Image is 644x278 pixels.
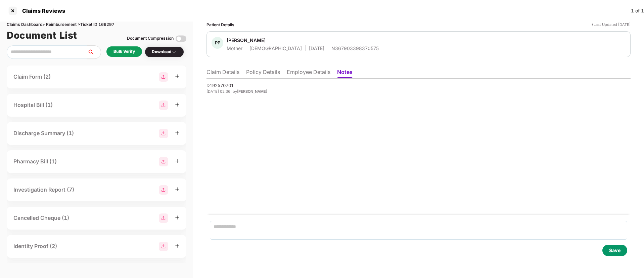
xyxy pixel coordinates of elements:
[113,48,135,55] div: Bulk Verify
[175,102,180,107] span: plus
[159,72,168,82] img: svg+xml;base64,PHN2ZyBpZD0iR3JvdXBfMjg4MTMiIGRhdGEtbmFtZT0iR3JvdXAgMjg4MTMiIHhtbG5zPSJodHRwOi8vd3...
[13,101,53,109] div: Hospital Bill (1)
[337,69,353,78] li: Notes
[13,242,57,250] div: Identity Proof (2)
[331,45,379,51] div: N367903398370575
[206,89,631,94] div: [DATE] 02:36 | by
[87,45,101,59] button: search
[13,157,57,166] div: Pharmacy Bill (1)
[176,33,186,44] img: svg+xml;base64,PHN2ZyBpZD0iVG9nZ2xlLTMyeDMyIiB4bWxucz0iaHR0cDovL3d3dy53My5vcmcvMjAwMC9zdmciIHdpZH...
[175,74,180,79] span: plus
[175,215,180,220] span: plus
[152,49,177,55] div: Download
[206,22,234,28] div: Patient Details
[227,45,242,51] div: Mother
[237,89,267,94] span: [PERSON_NAME]
[127,35,174,42] div: Document Compression
[249,45,302,51] div: [DEMOGRAPHIC_DATA]
[175,243,180,248] span: plus
[287,69,330,78] li: Employee Details
[206,69,239,78] li: Claim Details
[7,28,77,43] h1: Document List
[175,130,180,135] span: plus
[159,242,168,251] img: svg+xml;base64,PHN2ZyBpZD0iR3JvdXBfMjg4MTMiIGRhdGEtbmFtZT0iR3JvdXAgMjg4MTMiIHhtbG5zPSJodHRwOi8vd3...
[172,49,177,55] img: svg+xml;base64,PHN2ZyBpZD0iRHJvcGRvd24tMzJ4MzIiIHhtbG5zPSJodHRwOi8vd3d3LnczLm9yZy8yMDAwL3N2ZyIgd2...
[159,213,168,223] img: svg+xml;base64,PHN2ZyBpZD0iR3JvdXBfMjg4MTMiIGRhdGEtbmFtZT0iR3JvdXAgMjg4MTMiIHhtbG5zPSJodHRwOi8vd3...
[206,82,631,89] div: D192570701
[87,49,101,55] span: search
[13,186,74,194] div: Investigation Report (7)
[175,159,180,163] span: plus
[7,22,186,28] div: Claims Dashboard > Reimbursement > Ticket ID 166297
[13,73,51,81] div: Claim Form (2)
[13,214,69,222] div: Cancelled Cheque (1)
[159,157,168,166] img: svg+xml;base64,PHN2ZyBpZD0iR3JvdXBfMjg4MTMiIGRhdGEtbmFtZT0iR3JvdXAgMjg4MTMiIHhtbG5zPSJodHRwOi8vd3...
[18,7,65,14] div: Claims Reviews
[227,37,266,43] div: [PERSON_NAME]
[159,185,168,195] img: svg+xml;base64,PHN2ZyBpZD0iR3JvdXBfMjg4MTMiIGRhdGEtbmFtZT0iR3JvdXAgMjg4MTMiIHhtbG5zPSJodHRwOi8vd3...
[13,129,74,137] div: Discharge Summary (1)
[591,22,631,28] div: *Last Updated [DATE]
[309,45,324,51] div: [DATE]
[159,129,168,138] img: svg+xml;base64,PHN2ZyBpZD0iR3JvdXBfMjg4MTMiIGRhdGEtbmFtZT0iR3JvdXAgMjg4MTMiIHhtbG5zPSJodHRwOi8vd3...
[175,187,180,192] span: plus
[609,247,620,254] div: Save
[246,69,280,78] li: Policy Details
[212,37,223,49] div: PP
[631,7,644,14] div: 1 of 1
[159,101,168,110] img: svg+xml;base64,PHN2ZyBpZD0iR3JvdXBfMjg4MTMiIGRhdGEtbmFtZT0iR3JvdXAgMjg4MTMiIHhtbG5zPSJodHRwOi8vd3...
